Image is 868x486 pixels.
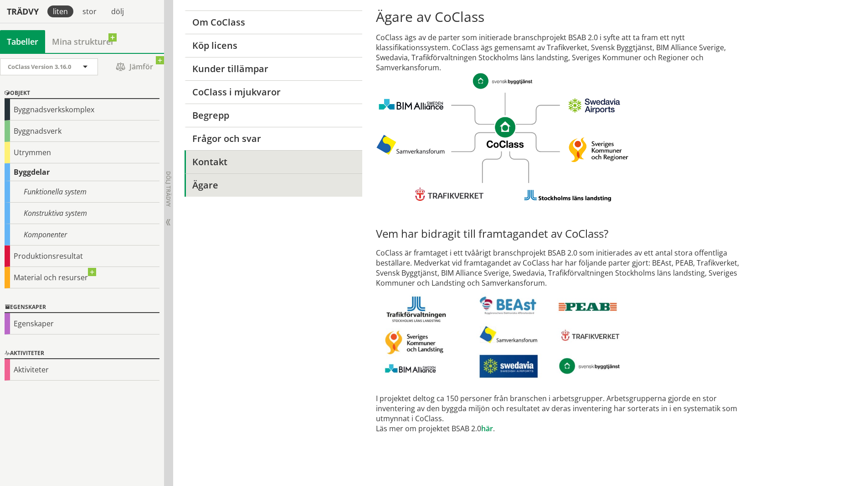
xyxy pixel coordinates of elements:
[164,171,172,207] span: Dölj trädvy
[185,34,362,57] a: Köp licens
[185,10,362,34] a: Om CoClass
[185,80,362,104] a: CoClass i mjukvaror
[369,1,752,434] section: CoClass är framtaget i ett tvåårigt branschprojekt BSAB 2.0 som initierades av ett antal stora of...
[5,359,159,381] div: Aktiviteter
[107,59,162,75] span: Jämför
[5,203,159,224] div: Konstruktiva system
[8,63,71,71] span: CoClass Version 3.16.0
[5,163,159,181] div: Byggdelar
[5,267,159,288] div: Material och resurser
[5,313,159,334] div: Egenskaper
[5,181,159,203] div: Funktionella system
[185,150,362,173] a: Kontakt
[376,73,629,202] img: Logga_coclass-agare-2020.jpg
[45,30,121,53] a: Mina strukturer
[185,127,362,150] a: Frågor och svar
[5,120,159,142] div: Byggnadsverk
[376,9,745,25] h1: Ägare av CoClass
[2,6,44,16] div: Trädvy
[185,57,362,80] a: Kunder tillämpar
[376,288,630,383] img: ParteribranschprojektBSAB2.0.jpg
[106,5,129,17] div: dölj
[5,302,159,313] div: Egenskaper
[5,99,159,120] div: Byggnadsverkskomplex
[5,88,159,99] div: Objekt
[47,5,73,17] div: liten
[481,423,493,434] a: här
[5,348,159,359] div: Aktiviteter
[376,32,745,202] p: CoClass ägs av de parter som initierade branschprojekt BSAB 2.0 i syfte att ta fram ett nytt klas...
[5,224,159,246] div: Komponenter
[77,5,102,17] div: stor
[185,104,362,127] a: Begrepp
[5,246,159,267] div: Produktionsresultat
[376,227,745,240] h3: Vem har bidragit till framtagandet av CoClass?
[5,142,159,163] div: Utrymmen
[185,173,362,197] a: Ägare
